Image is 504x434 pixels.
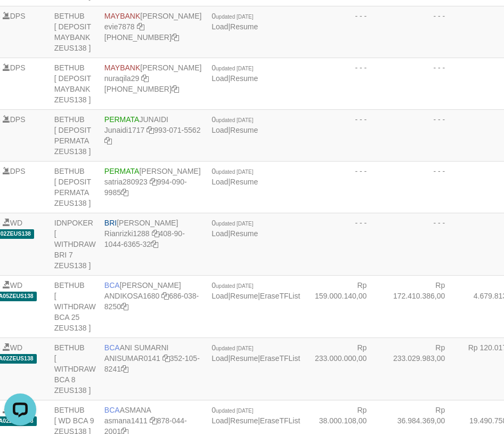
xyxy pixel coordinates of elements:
td: IDNPOKER [ WITHDRAW BRI 7 ZEUS138 ] [50,213,100,275]
button: Open LiveChat chat widget [4,4,36,36]
a: Copy 9940909985 to clipboard [121,188,128,197]
a: Resume [230,22,258,31]
td: [PERSON_NAME] [PHONE_NUMBER] [100,6,207,58]
a: Resume [230,292,258,300]
a: Resume [230,416,258,425]
a: Copy Junaidi1717 to clipboard [147,126,154,134]
a: EraseTFList [260,354,300,363]
td: Rp 233.029.983,00 [383,337,461,400]
td: - - - [383,6,461,58]
span: updated [DATE] [216,283,253,289]
a: ANDIKOSA1680 [104,292,160,300]
span: updated [DATE] [216,14,253,20]
span: PERMATA [104,167,140,175]
a: asmana1411 [104,416,148,425]
td: BETHUB [ DEPOSIT PERMATA ZEUS138 ] [50,109,100,161]
span: | | [212,406,300,425]
td: - - - [304,161,383,213]
span: MAYBANK [104,63,140,72]
a: Load [212,416,228,425]
span: updated [DATE] [216,66,253,71]
a: Copy ANDIKOSA1680 to clipboard [161,292,169,300]
td: - - - [383,161,461,213]
span: | | [212,281,300,300]
a: EraseTFList [260,416,300,425]
a: evie7878 [104,22,135,31]
span: 0 [212,63,253,72]
span: updated [DATE] [216,117,253,123]
td: - - - [304,6,383,58]
td: Rp 159.000.140,00 [304,275,383,337]
a: Load [212,229,228,238]
a: nuraqila29 [104,74,139,83]
span: 0 [212,12,253,20]
span: | [212,219,258,238]
td: ANI SUMARNI 352-105-8241 [100,337,207,400]
a: Copy asmana1411 to clipboard [150,416,157,425]
span: | | [212,343,300,363]
a: Copy 408901044636532 to clipboard [151,240,158,248]
a: Copy evie7878 to clipboard [137,22,144,31]
a: Copy 8743968600 to clipboard [172,85,179,93]
td: [PERSON_NAME] 686-038-8250 [100,275,207,337]
a: Load [212,22,228,31]
span: BCA [104,281,120,290]
a: Copy Rianrizki1288 to clipboard [152,229,159,238]
td: BETHUB [ WITHDRAW BCA 8 ZEUS138 ] [50,337,100,400]
span: 0 [212,406,253,414]
span: | [212,167,258,186]
td: BETHUB [ DEPOSIT MAYBANK ZEUS138 ] [50,6,100,58]
td: - - - [383,213,461,275]
span: | [212,63,258,83]
td: [PERSON_NAME] [PHONE_NUMBER] [100,58,207,109]
span: updated [DATE] [216,345,253,351]
td: - - - [304,109,383,161]
span: | [212,115,258,134]
a: Copy nuraqila29 to clipboard [141,74,149,83]
a: Load [212,354,228,363]
td: Rp 233.000.000,00 [304,337,383,400]
a: Copy satria280923 to clipboard [150,178,157,186]
a: Junaidi1717 [104,126,145,134]
a: EraseTFList [260,292,300,300]
span: updated [DATE] [216,169,253,175]
span: BRI [104,219,117,227]
span: updated [DATE] [216,221,253,227]
span: 0 [212,167,253,175]
span: 0 [212,219,253,227]
span: MAYBANK [104,12,140,20]
span: 0 [212,343,253,352]
td: JUNAIDI 993-071-5562 [100,109,207,161]
span: | [212,12,258,31]
td: - - - [304,213,383,275]
a: Load [212,126,228,134]
td: BETHUB [ DEPOSIT MAYBANK ZEUS138 ] [50,58,100,109]
a: Load [212,292,228,300]
span: BCA [104,343,120,352]
a: Copy 8004940100 to clipboard [172,33,179,42]
a: Copy ANISUMAR0141 to clipboard [162,354,170,363]
a: satria280923 [104,178,148,186]
a: Resume [230,178,258,186]
span: PERMATA [104,115,140,124]
a: ANISUMAR0141 [104,354,160,363]
a: Resume [230,74,258,83]
a: Resume [230,126,258,134]
a: Rianrizki1288 [104,229,150,238]
td: BETHUB [ DEPOSIT PERMATA ZEUS138 ] [50,161,100,213]
span: BCA [104,406,120,414]
td: - - - [383,58,461,109]
td: - - - [304,58,383,109]
td: - - - [383,109,461,161]
td: [PERSON_NAME] 408-90-1044-6365-32 [100,213,207,275]
span: 0 [212,281,253,290]
a: Copy 3521058241 to clipboard [121,365,128,373]
span: updated [DATE] [216,408,253,414]
a: Copy 9930715562 to clipboard [104,136,112,145]
a: Resume [230,229,258,238]
td: Rp 172.410.386,00 [383,275,461,337]
a: Resume [230,354,258,363]
a: Load [212,74,228,83]
span: 0 [212,115,253,124]
td: BETHUB [ WITHDRAW BCA 25 ZEUS138 ] [50,275,100,337]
